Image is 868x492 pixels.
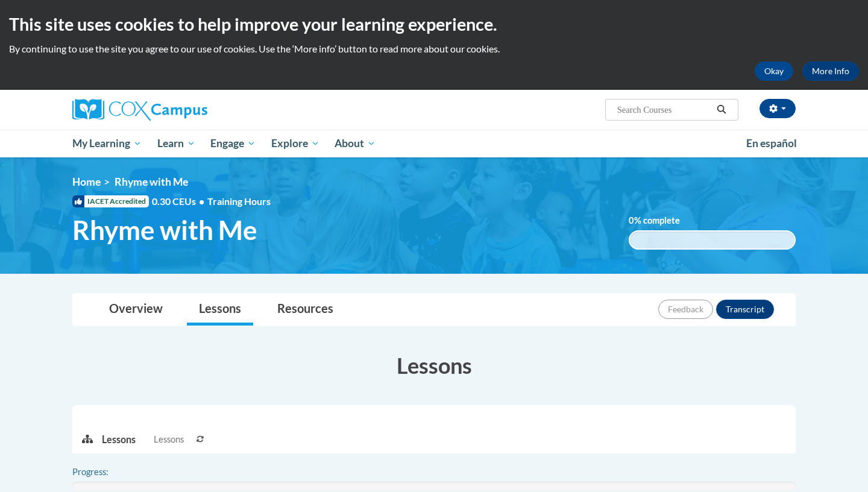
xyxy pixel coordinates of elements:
[802,61,859,81] a: More Info
[72,136,142,151] span: My Learning
[154,433,184,446] span: Lessons
[629,214,698,227] label: % complete
[265,294,345,326] a: Resources
[187,294,253,326] a: Lessons
[616,102,712,117] input: Search Courses
[72,214,257,246] span: Rhyme with Me
[72,350,796,380] h3: Lessons
[712,102,731,117] button: Search
[102,433,136,446] p: Lessons
[64,130,149,157] a: My Learning
[658,300,713,319] button: Feedback
[72,175,101,188] a: Home
[755,61,793,81] button: Okay
[203,130,263,157] a: Engage
[152,195,207,208] span: 0.30 CEUs
[746,137,797,150] span: En español
[271,136,319,151] span: Explore
[199,195,204,207] span: •
[9,12,859,36] h2: This site uses cookies to help improve your learning experience.
[72,99,207,121] img: Cox Campus
[263,130,327,157] a: Explore
[759,99,796,118] button: Account Settings
[716,300,774,319] button: Transcript
[72,465,142,479] label: Progress:
[335,136,376,151] span: About
[157,136,195,151] span: Learn
[97,294,175,326] a: Overview
[207,195,271,207] span: Training Hours
[54,130,814,157] div: Main menu
[149,130,203,157] a: Learn
[72,99,301,121] a: Cox Campus
[9,42,859,55] p: By continuing to use the site you agree to our use of cookies. Use the ‘More info’ button to read...
[115,175,188,188] span: Rhyme with Me
[629,215,634,225] span: 0
[210,136,256,151] span: Engage
[327,130,384,157] a: About
[738,131,805,156] a: En español
[72,195,149,207] span: IACET Accredited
